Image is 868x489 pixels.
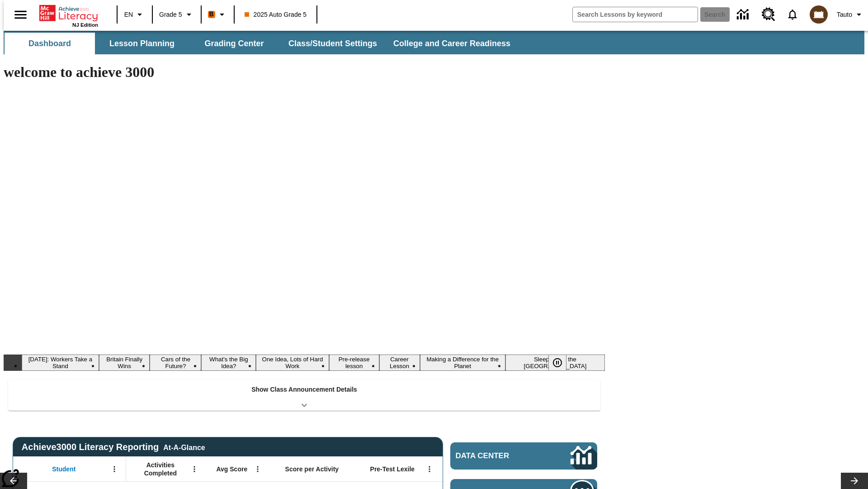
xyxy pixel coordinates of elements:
button: Dashboard [5,33,95,54]
a: Notifications [781,3,804,26]
div: Home [39,3,98,28]
a: Home [39,4,98,22]
div: At-A-Glance [163,442,205,452]
button: Open Menu [251,462,264,476]
span: Student [52,465,75,473]
button: Lesson Planning [97,33,187,54]
span: B [209,9,214,20]
button: Slide 9 Sleepless in the Animal Kingdom [505,355,605,371]
img: avatar image [810,5,828,24]
span: Pre-Test Lexile [370,465,415,473]
button: Pause [548,355,566,371]
button: Slide 5 One Idea, Lots of Hard Work [256,355,329,371]
button: Slide 7 Career Lesson [379,355,420,371]
button: Select a new avatar [804,3,833,26]
span: Avg Score [216,465,247,473]
div: SubNavbar [4,31,864,54]
span: Activities Completed [131,461,190,477]
span: EN [124,10,133,19]
button: Open Menu [188,462,201,476]
button: College and Career Readiness [386,33,518,54]
span: Achieve3000 Literacy Reporting [22,442,205,452]
button: Slide 8 Making a Difference for the Planet [420,355,505,371]
button: Grade: Grade 5, Select a grade [156,6,198,23]
div: Pause [548,355,576,371]
button: Slide 6 Pre-release lesson [329,355,379,371]
button: Slide 4 What's the Big Idea? [201,355,256,371]
button: Slide 1 Labor Day: Workers Take a Stand [22,355,99,371]
h1: welcome to achieve 3000 [4,64,605,81]
button: Language: EN, Select a language [120,6,149,23]
span: NJ Edition [72,22,98,28]
button: Class/Student Settings [281,33,384,54]
input: search field [573,7,698,22]
div: SubNavbar [4,33,519,54]
span: Grade 5 [159,10,182,19]
button: Open side menu [7,1,34,28]
span: Score per Activity [285,465,339,473]
button: Slide 3 Cars of the Future? [150,355,201,371]
button: Grading Center [189,33,279,54]
span: 2025 Auto Grade 5 [245,10,307,19]
button: Slide 2 Britain Finally Wins [99,355,150,371]
button: Lesson carousel, Next [841,473,868,489]
p: Show Class Announcement Details [251,385,357,394]
div: Show Class Announcement Details [8,379,600,411]
button: Boost Class color is orange. Change class color [204,6,231,23]
a: Data Center [450,442,597,470]
button: Open Menu [108,462,121,476]
button: Profile/Settings [833,6,868,23]
a: Resource Center, Will open in new tab [756,2,781,27]
span: Tauto [837,10,852,19]
a: Data Center [731,2,756,27]
span: Data Center [456,451,540,460]
button: Open Menu [423,462,436,476]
